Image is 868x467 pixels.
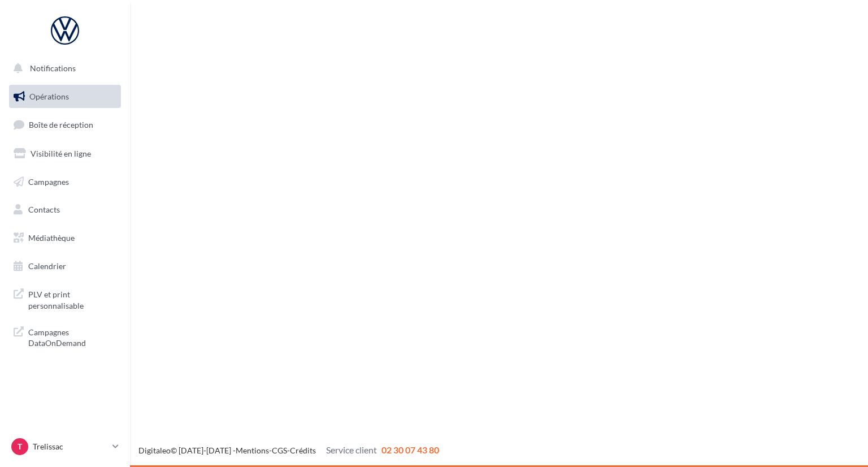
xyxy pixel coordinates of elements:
span: Campagnes DataOnDemand [28,325,116,349]
a: CGS [272,446,287,455]
a: Calendrier [7,254,123,278]
span: T [18,441,22,452]
a: Campagnes DataOnDemand [7,320,123,353]
span: Campagnes [28,176,69,186]
span: Notifications [30,63,76,73]
span: Boîte de réception [29,120,93,129]
span: Médiathèque [28,233,75,243]
span: Calendrier [28,261,66,271]
a: Campagnes [7,170,123,194]
a: Opérations [7,85,123,109]
a: Contacts [7,198,123,222]
span: Visibilité en ligne [31,149,91,158]
span: © [DATE]-[DATE] - - - [138,446,439,455]
button: Notifications [7,57,119,80]
a: Crédits [290,446,316,455]
a: T Trelissac [9,436,121,457]
a: Visibilité en ligne [7,142,123,166]
p: Trelissac [33,441,108,452]
span: Opérations [29,92,69,101]
a: Médiathèque [7,226,123,250]
a: PLV et print personnalisable [7,282,123,315]
a: Mentions [236,446,269,455]
a: Digitaleo [138,446,171,455]
span: Contacts [28,205,60,214]
span: PLV et print personnalisable [28,287,116,311]
a: Boîte de réception [7,113,123,137]
span: 02 30 07 43 80 [381,444,439,455]
span: Service client [326,444,377,455]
